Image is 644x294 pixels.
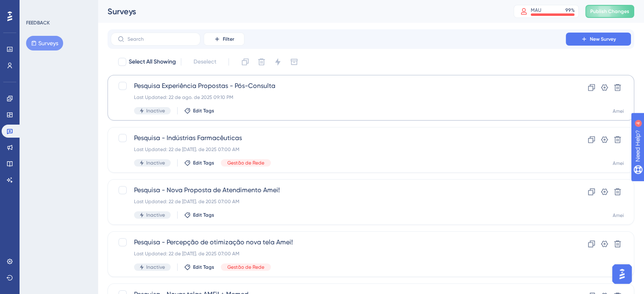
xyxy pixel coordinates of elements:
div: Last Updated: 22 de ago. de 2025 09:10 PM [134,94,543,101]
button: Surveys [26,36,63,50]
span: Edit Tags [193,264,214,270]
span: Deselect [193,57,216,67]
span: Edit Tags [193,160,214,166]
button: Edit Tags [184,212,214,218]
span: Pesquisa - Percepção de otimização nova tela Amei! [134,237,543,247]
div: 4 [57,4,59,11]
span: Gestão de Rede [227,264,264,270]
div: FEEDBACK [26,20,50,26]
button: Edit Tags [184,160,214,166]
input: Search [127,36,193,42]
span: Select All Showing [129,57,176,67]
span: Filter [223,36,234,42]
span: Edit Tags [193,108,214,114]
span: Edit Tags [193,212,214,218]
span: Pesquisa Experiência Propostas - Pós-Consulta [134,81,543,91]
iframe: UserGuiding AI Assistant Launcher [610,262,634,286]
span: Inactive [146,160,165,166]
div: Amei [613,160,624,167]
div: Amei [613,212,624,219]
span: Pesquisa - Nova Proposta de Atendimento Amei! [134,185,543,195]
button: Filter [204,33,244,46]
span: Pesquisa - Indústrias Farmacêuticas [134,133,543,143]
span: Inactive [146,264,165,270]
button: Edit Tags [184,264,214,270]
div: 99 % [565,7,575,13]
span: New Survey [590,36,616,42]
span: Inactive [146,212,165,218]
span: Gestão de Rede [227,160,264,166]
button: Edit Tags [184,108,214,114]
div: Amei [613,264,624,271]
div: Last Updated: 22 de [DATE]. de 2025 07:00 AM [134,198,543,205]
span: Inactive [146,108,165,114]
button: New Survey [566,33,631,46]
span: Need Help? [19,2,51,12]
div: MAU [531,7,541,13]
button: Deselect [186,55,224,69]
div: Last Updated: 22 de [DATE]. de 2025 07:00 AM [134,146,543,153]
button: Publish Changes [585,5,634,18]
div: Last Updated: 22 de [DATE]. de 2025 07:00 AM [134,250,543,257]
span: Publish Changes [590,8,629,15]
div: Amei [613,108,624,114]
div: Surveys [108,6,493,17]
